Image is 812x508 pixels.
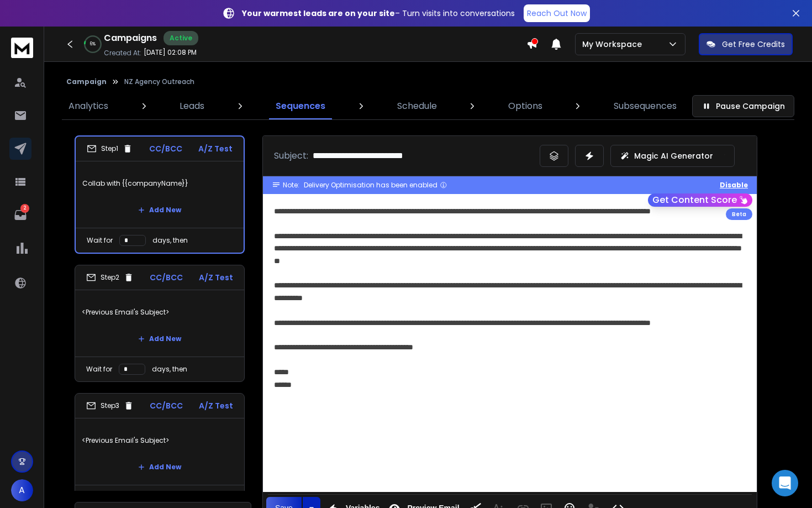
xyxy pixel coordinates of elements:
p: Collab with {{companyName}} [82,168,237,199]
button: Add New [129,328,190,350]
a: Sequences [269,93,332,119]
p: days, then [152,236,188,245]
a: Subsequences [607,93,683,119]
button: Get Free Credits [699,33,793,55]
p: CC/BCC [150,272,183,283]
span: Note: [283,181,299,190]
p: 6 % [90,41,96,48]
p: <Previous Email's Subject> [82,297,238,328]
a: Leads [173,93,211,119]
p: – Turn visits into conversations [242,8,515,19]
p: A/Z Test [199,272,233,283]
button: Get Content Score [648,193,752,207]
strong: Your warmest leads are on your site [242,8,395,19]
a: Schedule [391,93,444,119]
p: <Previous Email's Subject> [82,425,238,456]
p: [DATE] 02:08 PM [144,48,197,57]
p: A/Z Test [198,143,233,154]
a: 2 [9,204,31,226]
p: NZ Agency Outreach [124,77,194,86]
button: Add New [129,199,190,221]
a: Reach Out Now [524,4,590,22]
div: Step 3 [86,401,134,411]
div: Delivery Optimisation has been enabled [304,181,447,190]
div: Step 1 [87,144,133,154]
div: Open Intercom Messenger [772,470,798,496]
a: Analytics [62,93,115,119]
p: Leads [180,99,204,113]
div: Beta [726,208,752,220]
p: A/Z Test [199,400,233,411]
p: Subsequences [614,99,677,113]
li: Step1CC/BCCA/Z TestCollab with {{companyName}}Add NewWait fordays, then [75,135,245,254]
p: Wait for [87,236,113,245]
p: Created At: [104,49,141,57]
p: CC/BCC [150,400,183,411]
p: CC/BCC [149,143,182,154]
p: My Workspace [582,39,646,50]
a: Options [502,93,549,119]
p: Analytics [68,99,108,113]
p: Get Free Credits [722,39,785,50]
button: Campaign [66,77,107,86]
img: logo [11,38,33,58]
button: Add New [129,456,190,478]
p: Magic AI Generator [634,150,713,161]
div: Active [164,31,198,45]
p: Subject: [274,149,308,163]
button: Pause Campaign [692,95,794,117]
button: A [11,479,33,501]
button: Disable [720,181,748,190]
h1: Campaigns [104,32,157,45]
p: 2 [20,204,29,213]
button: Magic AI Generator [610,145,735,167]
p: Options [508,99,542,113]
p: Sequences [276,99,325,113]
li: Step2CC/BCCA/Z Test<Previous Email's Subject>Add NewWait fordays, then [75,265,245,382]
p: Reach Out Now [527,8,587,19]
p: Schedule [397,99,437,113]
div: Step 2 [86,273,134,282]
p: days, then [152,365,187,374]
p: Wait for [86,365,112,374]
